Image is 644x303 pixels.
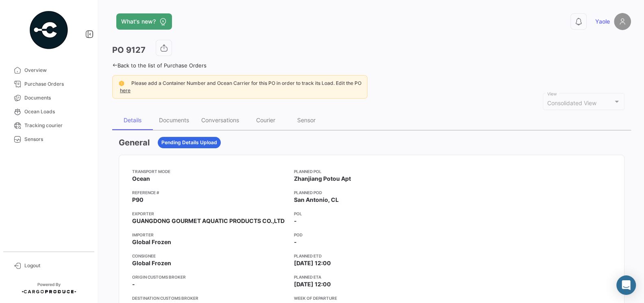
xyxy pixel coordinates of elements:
span: Logout [24,262,88,269]
app-card-info-title: Destination Customs Broker [132,295,287,301]
span: P90 [132,196,144,204]
app-card-info-title: Week of departure [294,295,449,301]
span: Ocean [132,175,150,183]
app-card-info-title: Importer [132,232,287,238]
div: Courier [256,117,275,123]
app-card-info-title: POD [294,232,449,238]
app-card-info-title: Planned ETA [294,274,449,280]
span: Global Frozen [132,238,171,246]
div: Documents [159,117,189,123]
span: Sensors [24,136,88,143]
img: powered-by.png [28,10,69,50]
span: Global Frozen [132,259,171,267]
span: Tracking courier [24,122,88,129]
a: here [118,87,132,93]
app-card-info-title: Exporter [132,210,287,217]
app-card-info-title: Transport mode [132,168,287,175]
a: Tracking courier [7,119,91,132]
app-card-info-title: Consignee [132,253,287,259]
span: Yaole [595,17,610,26]
span: Zhanjiang Potou Apt [294,175,351,183]
span: Pending Details Upload [161,139,217,146]
span: - [294,238,297,246]
span: Purchase Orders [24,80,88,88]
div: Details [124,117,141,123]
div: Abrir Intercom Messenger [616,275,636,295]
div: Conversations [201,117,239,123]
app-card-info-title: Planned POL [294,168,449,175]
app-card-info-title: Origin Customs Broker [132,274,287,280]
a: Sensors [7,132,91,146]
span: [DATE] 12:00 [294,280,331,288]
span: Consolidated View [547,100,596,106]
a: Back to the list of Purchase Orders [112,62,207,69]
app-card-info-title: Planned POD [294,189,449,196]
img: placeholder-user.png [614,13,631,30]
button: What's new? [116,13,172,30]
a: Documents [7,91,91,105]
span: What's new? [121,17,156,26]
a: Ocean Loads [7,105,91,119]
h3: General [119,137,150,148]
app-card-info-title: Planned ETD [294,253,449,259]
a: Purchase Orders [7,77,91,91]
div: Sensor [297,117,315,123]
span: GUANGDONG GOURMET AQUATIC PRODUCTS CO.,LTD [132,217,285,225]
span: Ocean Loads [24,108,88,115]
span: Overview [24,67,88,74]
span: - [132,280,135,288]
app-card-info-title: POL [294,210,449,217]
span: San Antonio, CL [294,196,339,204]
span: - [294,217,297,225]
span: Please add a Container Number and Ocean Carrier for this PO in order to track its Load. Edit the PO [131,80,361,86]
a: Overview [7,63,91,77]
app-card-info-title: Reference # [132,189,287,196]
h3: PO 9127 [112,44,146,56]
span: Documents [24,94,88,102]
span: [DATE] 12:00 [294,259,331,267]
